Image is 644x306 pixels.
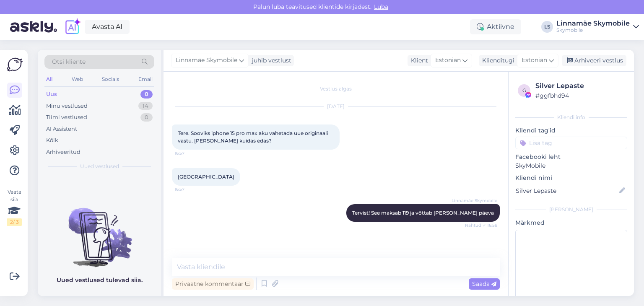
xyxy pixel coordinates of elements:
[172,278,254,290] div: Privaatne kommentaar
[176,56,237,65] span: Linnamäe Skymobile
[46,113,87,122] div: Tiimi vestlused
[535,81,625,91] div: Silver Lepaste
[352,210,494,216] span: Tervist! See maksab 119 ja võttab [PERSON_NAME] päeva
[472,280,496,288] span: Saada
[172,85,500,93] div: Vestlus algas
[556,20,639,34] a: Linnamäe SkymobileSkymobile
[46,125,77,133] div: AI Assistent
[535,91,625,100] div: # ggfbhd94
[57,276,143,285] p: Uued vestlused tulevad siia.
[7,57,23,73] img: Askly Logo
[408,56,428,65] div: Klient
[46,90,57,99] div: Uus
[138,102,153,110] div: 14
[7,188,22,226] div: Vaata siia
[7,218,22,226] div: 2 / 3
[516,186,618,195] input: Lisa nimi
[178,174,234,180] span: [GEOGRAPHIC_DATA]
[46,102,88,110] div: Minu vestlused
[515,174,627,182] p: Kliendi nimi
[46,148,80,156] div: Arhiveeritud
[515,218,627,227] p: Märkmed
[452,197,497,204] span: Linnamäe Skymobile
[371,3,391,10] span: Luba
[44,74,54,85] div: All
[46,136,58,145] div: Kõik
[174,150,206,156] span: 16:57
[174,186,206,192] span: 16:57
[178,130,329,144] span: Tere. Sooviks iphone 15 pro max aku vahetada uue originaali vastu. [PERSON_NAME] kuidas edas?
[556,27,630,34] div: Skymobile
[470,19,521,34] div: Aktiivne
[435,56,461,65] span: Estonian
[64,18,81,36] img: explore-ai
[70,74,85,85] div: Web
[522,56,547,65] span: Estonian
[515,114,627,121] div: Kliendi info
[52,57,86,66] span: Otsi kliente
[522,87,526,93] span: g
[80,163,119,170] span: Uued vestlused
[38,193,161,268] img: No chats
[562,55,626,66] div: Arhiveeri vestlus
[556,20,630,27] div: Linnamäe Skymobile
[465,222,497,228] span: Nähtud ✓ 16:58
[172,103,500,110] div: [DATE]
[515,126,627,135] p: Kliendi tag'id
[137,74,154,85] div: Email
[140,90,153,99] div: 0
[479,56,514,65] div: Klienditugi
[85,20,130,34] a: Avasta AI
[100,74,121,85] div: Socials
[541,21,553,33] div: LS
[515,161,627,170] p: SkyMobile
[140,113,153,122] div: 0
[515,153,627,161] p: Facebooki leht
[515,137,627,149] input: Lisa tag
[515,206,627,213] div: [PERSON_NAME]
[249,56,291,65] div: juhib vestlust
